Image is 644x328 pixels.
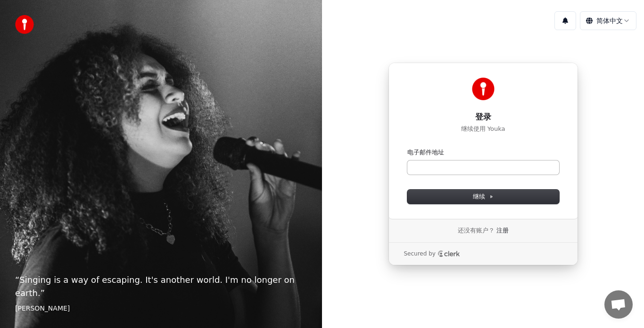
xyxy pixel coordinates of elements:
img: youka [15,15,34,34]
p: “ Singing is a way of escaping. It's another world. I'm no longer on earth. ” [15,273,307,300]
span: 还没有账户？ [458,226,495,235]
button: 继续 [407,190,559,204]
p: Secured by [404,250,436,258]
a: Open chat [604,290,633,319]
a: 注册 [496,226,509,235]
h1: 登录 [407,112,559,123]
p: 继续使用 Youka [407,125,559,133]
footer: [PERSON_NAME] [15,304,307,313]
span: 继续 [473,192,494,201]
img: Youka [472,78,495,100]
a: Clerk logo [438,250,460,257]
label: 电子邮件地址 [407,148,444,157]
